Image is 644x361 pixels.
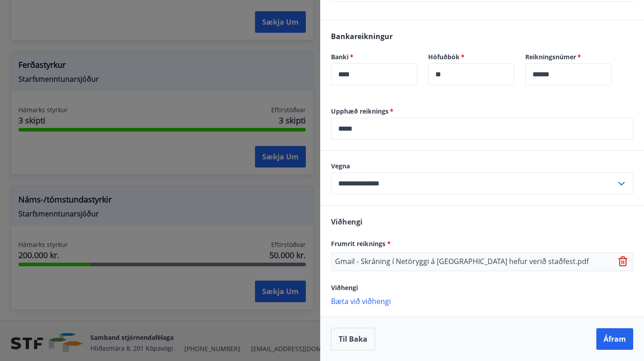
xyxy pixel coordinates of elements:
span: Bankareikningur [331,31,393,41]
p: Bæta við viðhengi [331,296,633,305]
button: Áfram [596,328,633,350]
label: Höfuðbók [428,53,514,62]
div: Upphæð reiknings [331,118,633,140]
button: Til baka [331,328,375,350]
span: Viðhengi [331,217,362,227]
label: Banki [331,53,417,62]
label: Reikningsnúmer [525,53,612,62]
label: Vegna [331,162,633,171]
label: Upphæð reiknings [331,107,633,116]
p: Gmail - Skráning í Netöryggi á [GEOGRAPHIC_DATA] hefur verið staðfest.pdf [335,256,589,267]
span: Viðhengi [331,283,358,292]
span: Frumrit reiknings [331,239,391,248]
